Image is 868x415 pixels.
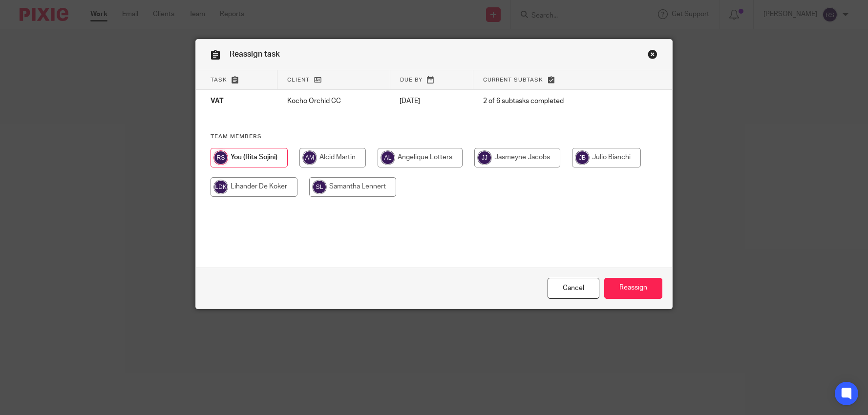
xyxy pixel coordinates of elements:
[211,98,224,105] span: VAT
[211,133,657,141] h4: Team members
[548,278,599,299] a: Close this dialog window
[287,96,381,106] p: Kocho Orchid CC
[230,50,280,58] span: Reassign task
[287,77,310,83] span: Client
[400,96,464,106] p: [DATE]
[604,278,662,299] input: Reassign
[473,90,627,113] td: 2 of 6 subtasks completed
[483,77,543,83] span: Current subtask
[211,77,227,83] span: Task
[400,77,423,83] span: Due by
[648,49,657,62] a: Close this dialog window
